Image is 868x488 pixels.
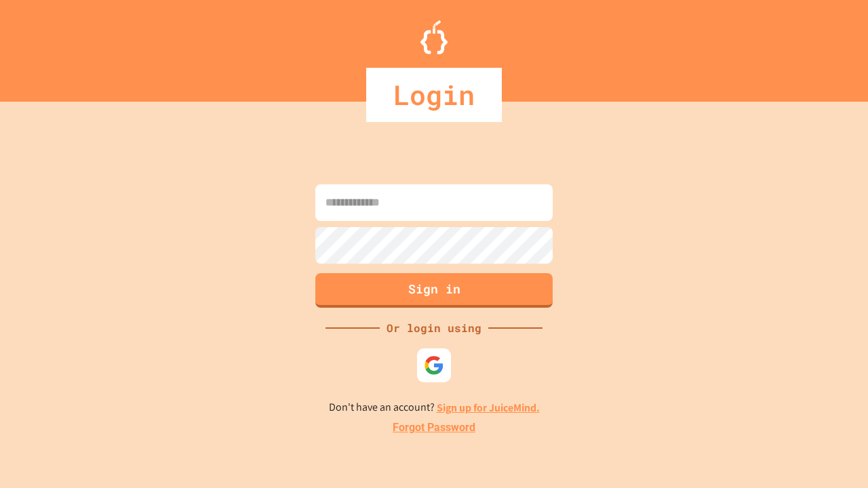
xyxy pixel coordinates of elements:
[393,420,475,436] a: Forgot Password
[380,320,488,336] div: Or login using
[366,68,502,122] div: Login
[437,401,540,415] a: Sign up for JuiceMind.
[420,20,448,54] img: Logo.svg
[315,273,553,308] button: Sign in
[329,399,540,416] p: Don't have an account?
[424,355,444,375] img: google-icon.svg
